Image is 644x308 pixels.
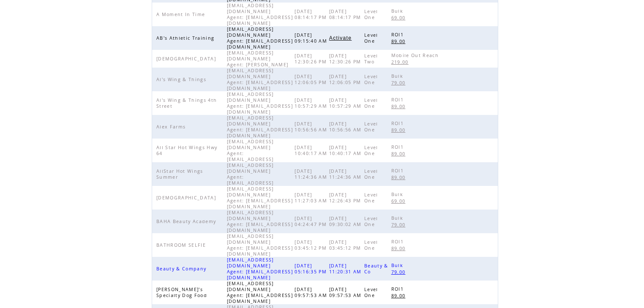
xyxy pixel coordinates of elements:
span: [DATE] 12:06:05 PM [329,74,363,85]
a: 89.00 [391,103,410,110]
span: 89.00 [391,127,408,133]
span: AB's Athletic Training [156,35,216,41]
span: [DATE] 11:24:36 AM [329,168,364,180]
span: ROI1 [391,120,406,126]
span: 79.00 [391,80,408,86]
span: ROI1 [391,97,406,103]
span: [DATE] 10:40:17 AM [329,144,364,156]
span: Level Two [364,53,378,65]
span: 89.00 [391,293,408,299]
span: 89.00 [391,104,408,109]
a: 89.00 [391,126,410,134]
span: Level One [364,286,378,298]
span: 89.00 [391,245,408,251]
span: [EMAIL_ADDRESS][DOMAIN_NAME] Agent: [EMAIL_ADDRESS][DOMAIN_NAME] [227,115,293,139]
span: 89.00 [391,38,408,44]
span: ROI1 [391,168,406,174]
span: Bulk [391,8,405,14]
span: Level One [364,215,378,227]
span: [DATE] 09:15:40 AM [295,32,329,44]
span: [DATE] 10:57:29 AM [295,97,329,109]
span: 89.00 [391,151,408,157]
span: [EMAIL_ADDRESS][DOMAIN_NAME] Agent: [EMAIL_ADDRESS][DOMAIN_NAME] [227,68,293,91]
a: 89.00 [391,292,410,299]
span: Bulk [391,191,405,197]
span: Bulk [391,215,405,221]
span: BAHA Beauty Academy [156,218,218,224]
span: Bulk [391,262,405,268]
span: [EMAIL_ADDRESS][DOMAIN_NAME] Agent: [EMAIL_ADDRESS][DOMAIN_NAME] [227,257,293,281]
span: AllStar Hot Wings Summer [156,168,203,180]
a: 69.00 [391,14,410,21]
span: [DATE] 09:30:02 AM [329,215,364,227]
span: [EMAIL_ADDRESS][DOMAIN_NAME] Agent: [EMAIL_ADDRESS][DOMAIN_NAME] [227,233,293,257]
span: Al's Wing & Things [156,76,208,82]
span: [DATE] 11:27:03 AM [295,192,329,204]
a: 89.00 [391,174,410,181]
span: Level One [364,97,378,109]
span: [DATE] 12:30:26 PM [295,53,329,65]
span: Level One [364,121,378,133]
span: Mobile Out Reach [391,52,441,58]
span: [EMAIL_ADDRESS][DOMAIN_NAME] Agent: [EMAIL_ADDRESS] [227,162,276,186]
span: [EMAIL_ADDRESS][DOMAIN_NAME] Agent: [EMAIL_ADDRESS][DOMAIN_NAME] [227,91,293,115]
span: [EMAIL_ADDRESS][DOMAIN_NAME] Agent: [EMAIL_ADDRESS] [227,139,276,162]
span: [EMAIL_ADDRESS][DOMAIN_NAME] Agent: [EMAIL_ADDRESS][DOMAIN_NAME] [227,186,293,210]
span: [EMAIL_ADDRESS][DOMAIN_NAME] Agent: [PERSON_NAME] [227,50,291,68]
span: [DATE] 08:14:17 PM [295,8,329,20]
span: [DATE] 11:24:36 AM [295,168,329,180]
span: [DATE] 10:57:29 AM [329,97,364,109]
span: [EMAIL_ADDRESS][DOMAIN_NAME] Agent: [EMAIL_ADDRESS][DOMAIN_NAME] [227,281,293,304]
span: BATHROOM SELFIE [156,242,208,248]
span: [DATE] 12:30:26 PM [329,53,363,65]
span: A Moment In Time [156,11,207,17]
span: ROI1 [391,144,406,150]
span: 89.00 [391,174,408,180]
span: Level One [364,144,378,156]
span: [DATE] 12:26:43 PM [329,192,363,204]
span: 69.00 [391,198,408,204]
span: [EMAIL_ADDRESS][DOMAIN_NAME] Agent: [EMAIL_ADDRESS][DOMAIN_NAME] [227,26,293,50]
span: Level One [364,74,378,85]
a: 89.00 [391,245,410,252]
span: Level One [364,239,378,251]
span: Level One [364,192,378,204]
a: 219.00 [391,58,413,65]
span: ROI1 [391,286,406,292]
span: [DATE] 10:56:56 AM [295,121,329,133]
span: [EMAIL_ADDRESS][DOMAIN_NAME] Agent: [EMAIL_ADDRESS][DOMAIN_NAME] [227,3,293,26]
span: Alex Farms [156,124,188,130]
span: Beauty & Company [156,266,208,272]
span: [DATE] 08:14:17 PM [329,8,363,20]
span: Beauty & Co [364,263,388,275]
span: ROI1 [391,239,406,245]
span: [DATE] 10:40:17 AM [295,144,329,156]
span: 79.00 [391,222,408,228]
a: 89.00 [391,38,410,45]
span: Bulk [391,73,405,79]
span: [DEMOGRAPHIC_DATA] [156,56,218,62]
span: 79.00 [391,269,408,275]
span: Activate [329,35,352,41]
span: ROI1 [391,32,406,38]
span: Level One [364,168,378,180]
a: 79.00 [391,79,410,86]
span: Level One [364,8,378,20]
span: [DATE] 03:45:12 PM [329,239,363,251]
span: [DEMOGRAPHIC_DATA] [156,195,218,201]
span: [DATE] 05:16:35 PM [295,263,329,275]
span: [DATE] 10:56:56 AM [329,121,364,133]
span: Level One [364,32,378,44]
span: [DATE] 04:24:47 PM [295,215,329,227]
span: [PERSON_NAME]'s Specialty Dog Food [156,286,209,298]
a: 69.00 [391,197,410,204]
span: [DATE] 09:57:53 AM [295,286,329,298]
span: All Star Hot Wings Hwy 64 [156,144,217,156]
span: 69.00 [391,15,408,21]
span: 219.00 [391,59,411,65]
span: [DATE] 12:06:05 PM [295,74,329,85]
a: 79.00 [391,221,410,228]
a: 79.00 [391,268,410,275]
a: Activate [329,35,352,41]
span: [EMAIL_ADDRESS][DOMAIN_NAME] Agent: [EMAIL_ADDRESS][DOMAIN_NAME] [227,210,293,233]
